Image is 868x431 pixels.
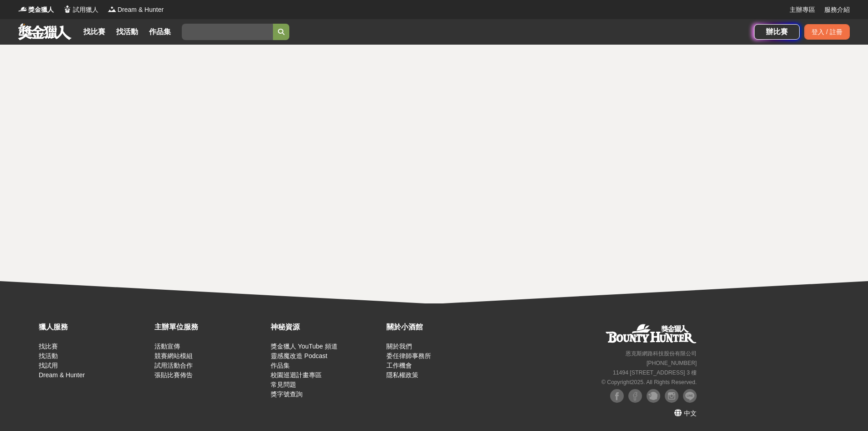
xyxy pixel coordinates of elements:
a: 服務介紹 [824,5,850,15]
a: 關於我們 [386,343,412,350]
a: 試用活動合作 [154,362,193,369]
a: 作品集 [271,362,290,369]
a: 隱私權政策 [386,371,418,379]
a: 找活動 [113,26,142,38]
small: 恩克斯網路科技股份有限公司 [626,350,697,357]
a: 主辦專區 [790,5,815,15]
a: 工作機會 [386,362,412,369]
a: Logo試用獵人 [63,5,98,15]
span: 試用獵人 [73,5,98,15]
a: 辦比賽 [754,24,800,40]
small: 11494 [STREET_ADDRESS] 3 樓 [613,369,697,376]
div: 關於小酒館 [386,322,498,333]
small: [PHONE_NUMBER] [647,360,697,366]
a: 獎字號查詢 [271,390,303,398]
a: 常見問題 [271,381,296,388]
div: 神秘資源 [271,322,382,333]
img: Logo [108,5,117,14]
a: 找試用 [39,362,58,369]
img: Logo [63,5,72,14]
a: 競賽網站模組 [154,352,193,359]
div: 獵人服務 [39,322,150,333]
img: LINE [683,389,697,403]
a: 找比賽 [80,26,109,38]
div: 主辦單位服務 [154,322,266,333]
img: Facebook [610,389,624,403]
a: 靈感魔改造 Podcast [271,352,327,359]
img: Instagram [665,389,678,403]
a: 作品集 [145,26,175,38]
a: 張貼比賽佈告 [154,371,193,379]
a: Dream & Hunter [39,371,85,379]
a: 找活動 [39,352,58,359]
img: Plurk [647,389,660,403]
a: 委任律師事務所 [386,352,431,359]
a: 獎金獵人 YouTube 頻道 [271,343,338,350]
img: Facebook [628,389,642,403]
span: Dream & Hunter [118,5,164,15]
span: 獎金獵人 [28,5,54,15]
a: 找比賽 [39,343,58,350]
a: Logo獎金獵人 [18,5,54,15]
small: © Copyright 2025 . All Rights Reserved. [601,379,697,385]
img: Logo [18,5,27,14]
span: 中文 [684,410,697,417]
a: 活動宣傳 [154,343,180,350]
a: 校園巡迴計畫專區 [271,371,322,379]
a: LogoDream & Hunter [108,5,164,15]
div: 登入 / 註冊 [804,24,850,40]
